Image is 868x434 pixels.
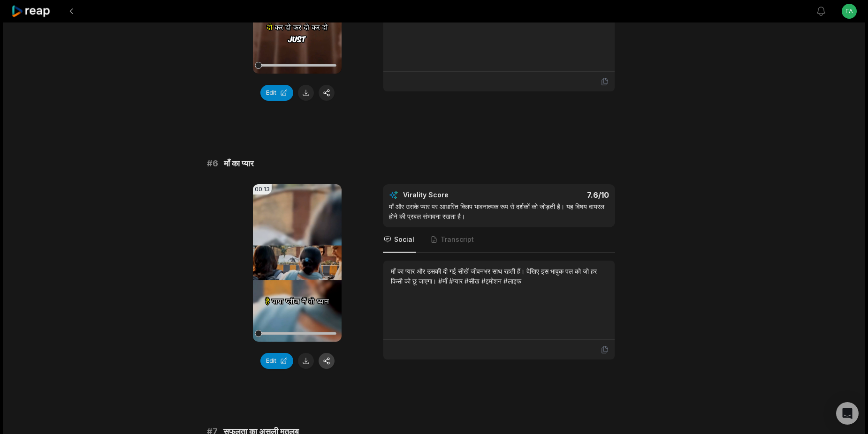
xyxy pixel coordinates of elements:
span: माँ का प्यार [224,157,254,170]
span: Transcript [441,235,474,244]
span: Social [394,235,414,244]
div: माँ का प्यार और उसकी दी गई सीखें जीवनभर साथ रहती हैं। देखिए इस भावुक पल को जो हर किसी को छू जाएगा... [391,266,607,286]
span: # 6 [207,157,218,170]
button: Edit [260,353,293,369]
div: माँ और उसके प्यार पर आधारित क्लिप भावनात्मक रूप से दर्शकों को जोड़ती है। यह विषय वायरल होने की प्... [389,202,609,221]
div: Open Intercom Messenger [836,402,859,425]
button: Edit [260,85,293,101]
nav: Tabs [383,227,615,253]
div: 7.6 /10 [509,190,609,200]
div: Virality Score [403,190,504,200]
video: Your browser does not support mp4 format. [253,184,342,342]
